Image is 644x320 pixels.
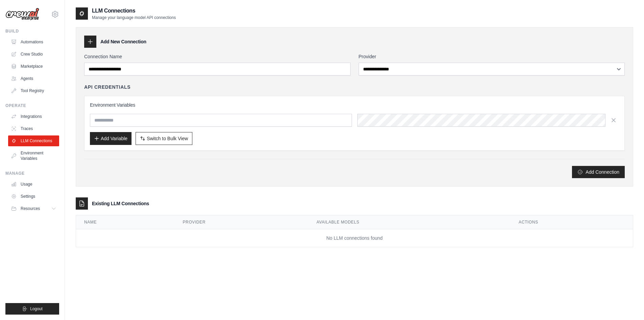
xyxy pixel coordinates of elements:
span: Logout [30,306,43,312]
label: Provider [359,53,625,60]
label: Connection Name [84,53,351,60]
h4: API Credentials [84,84,130,90]
a: Agents [8,73,59,84]
a: Automations [8,37,59,47]
div: Build [5,28,59,34]
h3: Environment Variables [90,102,619,108]
a: LLM Connections [8,135,59,146]
p: Manage your language model API connections [92,15,176,20]
img: Logo [5,8,39,21]
div: Manage [5,171,59,176]
th: Provider [175,215,309,229]
span: Resources [21,206,40,211]
a: Usage [8,179,59,190]
span: Switch to Bulk View [147,135,188,142]
button: Resources [8,203,59,214]
a: Traces [8,123,59,134]
h3: Add New Connection [100,38,146,45]
a: Environment Variables [8,148,59,164]
a: Marketplace [8,61,59,72]
h3: Existing LLM Connections [92,200,149,207]
div: Operate [5,103,59,108]
button: Add Connection [572,166,625,178]
th: Actions [510,215,633,229]
button: Logout [5,303,59,315]
a: Settings [8,191,59,202]
h2: LLM Connections [92,7,176,15]
th: Available Models [308,215,510,229]
button: Add Variable [90,132,132,145]
a: Tool Registry [8,85,59,96]
a: Integrations [8,111,59,122]
a: Crew Studio [8,49,59,60]
td: No LLM connections found [76,229,633,247]
button: Switch to Bulk View [136,132,192,145]
th: Name [76,215,175,229]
